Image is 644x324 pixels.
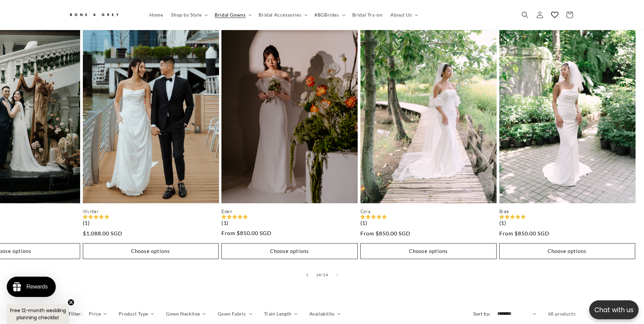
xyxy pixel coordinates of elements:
[10,307,66,321] span: Free 12-month wedding planning checklist
[69,9,119,21] img: Bone and Grey Bridal
[255,8,310,22] summary: Bridal Accessories
[66,7,139,23] a: Bone and Grey Bridal
[145,8,167,22] a: Home
[316,272,321,278] span: 14
[352,12,383,18] span: Bridal Try-on
[348,8,387,22] a: Bridal Try-on
[218,310,252,317] summary: Gown Fabric (0 selected)
[499,243,636,259] button: Choose options
[221,209,358,214] a: Eden
[167,8,211,22] summary: Shop by Style
[264,310,292,317] span: Train Length
[89,310,107,317] summary: Price
[309,310,335,317] span: Availability
[166,310,200,317] span: Gown Neckline
[119,310,148,317] span: Product Type
[211,8,255,22] summary: Bridal Gowns
[499,209,636,214] a: Bree
[83,209,219,214] a: Wynter
[215,12,245,18] span: Bridal Gowns
[386,8,421,22] summary: About Us
[321,272,323,278] span: /
[68,299,74,306] button: Close teaser
[218,310,246,317] span: Gown Fabric
[314,12,339,18] span: #BGBrides
[473,311,491,317] label: Sort by:
[171,12,201,18] span: Shop by Style
[259,12,301,18] span: Bridal Accessories
[300,268,315,282] button: Slide left
[360,209,497,214] a: Cora
[83,243,219,259] button: Choose options
[518,7,532,22] summary: Search
[7,304,69,324] div: Free 12-month wedding planning checklistClose teaser
[323,272,328,278] span: 14
[360,243,497,259] button: Choose options
[309,310,340,317] summary: Availability (0 selected)
[149,12,163,18] span: Home
[89,310,101,317] span: Price
[69,310,82,317] h2: Filter:
[589,305,639,315] p: Chat with us
[589,300,639,319] button: Open chatbox
[166,310,206,317] summary: Gown Neckline (0 selected)
[390,12,412,18] span: About Us
[310,8,348,22] summary: #BGBrides
[26,284,48,290] div: Rewards
[221,243,358,259] button: Choose options
[330,268,344,282] button: Slide right
[548,311,576,317] span: 68 products
[119,310,154,317] summary: Product Type (0 selected)
[264,310,297,317] summary: Train Length (0 selected)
